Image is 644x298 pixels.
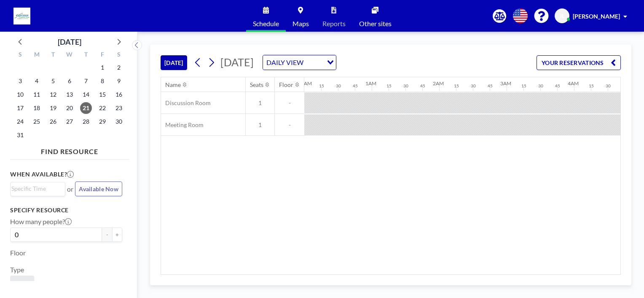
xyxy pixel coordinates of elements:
button: + [112,228,122,242]
span: Tuesday, August 19, 2025 [47,102,59,114]
span: Sunday, August 17, 2025 [14,102,26,114]
span: JL [559,12,565,20]
span: Friday, August 8, 2025 [97,75,108,87]
span: Other sites [359,20,392,27]
label: Floor [10,249,26,257]
span: Thursday, August 21, 2025 [80,102,92,114]
span: DAILY VIEW [265,57,305,68]
div: Search for option [263,55,336,70]
label: How many people? [10,217,72,226]
span: Friday, August 1, 2025 [97,62,108,73]
span: [PERSON_NAME] [573,13,620,20]
div: T [45,50,62,61]
div: M [29,50,45,61]
div: 30 [538,83,543,89]
button: - [102,228,112,242]
span: [DATE] [220,56,254,68]
div: 30 [403,83,408,89]
span: Tuesday, August 5, 2025 [47,75,59,87]
div: 45 [555,83,560,89]
div: Floor [279,81,293,89]
div: 3AM [500,80,511,87]
span: Friday, August 22, 2025 [97,102,108,114]
input: Search for option [306,57,322,68]
span: Sunday, August 31, 2025 [14,129,26,141]
span: Maps [292,20,309,27]
div: 45 [353,83,358,89]
div: 30 [606,83,611,89]
button: Available Now [75,182,122,196]
span: Sunday, August 10, 2025 [14,89,26,100]
span: Wednesday, August 27, 2025 [64,116,75,127]
span: Sunday, August 3, 2025 [14,75,26,87]
div: 2AM [433,80,444,87]
span: Saturday, August 16, 2025 [113,89,125,100]
span: Friday, August 29, 2025 [97,116,108,127]
div: 15 [386,83,392,89]
span: 1 [246,121,274,129]
span: Monday, August 4, 2025 [31,75,43,87]
span: Thursday, August 14, 2025 [80,89,92,100]
span: 1 [246,99,274,107]
span: Wednesday, August 6, 2025 [64,75,75,87]
span: Schedule [253,20,279,27]
span: Saturday, August 23, 2025 [113,102,125,114]
h3: Specify resource [10,206,122,214]
div: S [12,50,29,61]
div: 15 [319,83,324,89]
span: Room [13,279,31,287]
div: 45 [420,83,425,89]
div: [DATE] [58,36,81,48]
div: 30 [336,83,341,89]
div: F [94,50,110,61]
span: Monday, August 11, 2025 [31,89,43,100]
div: Search for option [11,182,65,195]
div: 12AM [298,80,312,87]
span: or [67,185,73,193]
span: Saturday, August 9, 2025 [113,75,125,87]
div: 15 [521,83,526,89]
span: Wednesday, August 20, 2025 [64,102,75,114]
div: T [78,50,94,61]
div: Seats [250,81,263,89]
div: 45 [488,83,493,89]
span: Sunday, August 24, 2025 [14,116,26,127]
span: Tuesday, August 12, 2025 [47,89,59,100]
span: Available Now [79,185,118,192]
span: Friday, August 15, 2025 [97,89,108,100]
div: S [110,50,127,61]
span: - [275,99,304,107]
button: YOUR RESERVATIONS [537,55,621,70]
span: Monday, August 18, 2025 [31,102,43,114]
label: Type [10,265,24,274]
span: Monday, August 25, 2025 [31,116,43,127]
h4: FIND RESOURCE [10,144,129,156]
span: Saturday, August 30, 2025 [113,116,125,127]
span: Thursday, August 28, 2025 [80,116,92,127]
span: Discussion Room [161,99,211,107]
div: 30 [471,83,476,89]
span: Meeting Room [161,121,204,129]
span: Tuesday, August 26, 2025 [47,116,59,127]
img: organization-logo [13,8,30,24]
div: 1AM [365,80,376,87]
span: Saturday, August 2, 2025 [113,62,125,73]
span: - [275,121,304,129]
span: Wednesday, August 13, 2025 [64,89,75,100]
div: 15 [589,83,594,89]
div: Name [165,81,181,89]
div: 4AM [568,80,579,87]
span: Thursday, August 7, 2025 [80,75,92,87]
button: [DATE] [161,55,187,70]
div: 15 [454,83,459,89]
div: W [62,50,78,61]
input: Search for option [11,184,60,193]
span: Reports [322,20,346,27]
